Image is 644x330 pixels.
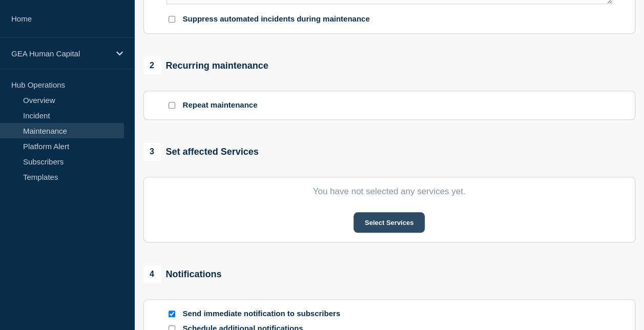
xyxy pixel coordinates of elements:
input: Repeat maintenance [169,102,175,109]
p: Repeat maintenance [183,100,258,110]
p: GEA Human Capital [11,49,110,58]
p: You have not selected any services yet. [167,187,612,197]
span: 2 [143,57,161,74]
span: 4 [143,265,161,283]
div: Set affected Services [143,143,259,160]
p: Suppress automated incidents during maintenance [183,14,370,24]
div: Recurring maintenance [143,57,268,74]
input: Suppress automated incidents during maintenance [169,16,175,23]
button: Select Services [354,212,425,233]
span: 3 [143,143,161,160]
input: Send immediate notification to subscribers [169,311,175,317]
div: Notifications [143,265,222,283]
p: Send immediate notification to subscribers [183,309,347,319]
